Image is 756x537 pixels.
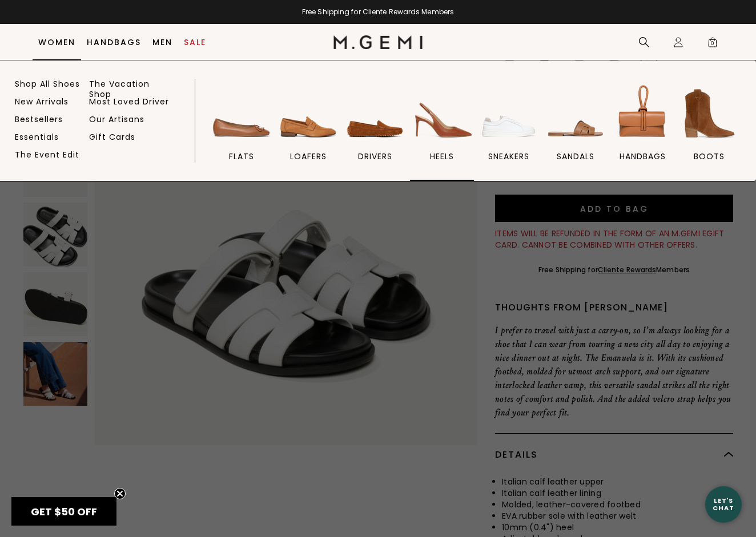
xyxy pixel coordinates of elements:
a: Bestsellers [15,114,63,124]
a: loafers [276,82,340,181]
a: drivers [343,82,407,181]
div: GET $50 OFFClose teaser [11,497,116,526]
img: heels [410,82,474,146]
span: loafers [290,151,327,161]
a: The Event Edit [15,150,79,160]
div: Let's Chat [705,497,742,511]
span: sneakers [488,151,529,161]
img: M.Gemi [333,35,423,49]
a: Essentials [15,132,59,142]
a: Women [38,38,75,47]
img: sandals [544,82,608,146]
img: sneakers [477,82,541,146]
a: BOOTS [677,82,741,181]
img: flats [210,82,274,146]
a: Sale [184,38,206,47]
img: loafers [276,82,340,146]
a: Shop All Shoes [15,79,80,89]
span: handbags [620,151,666,161]
span: sandals [557,151,594,161]
a: flats [210,82,274,181]
span: 0 [707,39,718,50]
img: handbags [610,82,674,146]
span: flats [229,151,254,161]
a: heels [410,82,474,181]
a: New Arrivals [15,96,69,107]
a: Handbags [87,38,141,47]
span: GET $50 OFF [31,504,97,519]
a: The Vacation Shop [89,79,172,99]
a: sneakers [477,82,541,181]
span: heels [430,151,454,161]
img: BOOTS [677,82,741,146]
a: handbags [610,82,674,181]
span: drivers [358,151,392,161]
button: Close teaser [114,488,126,499]
a: sandals [544,82,608,181]
a: Our Artisans [89,114,144,124]
span: BOOTS [694,151,725,161]
a: Gift Cards [89,132,135,142]
a: Men [152,38,172,47]
img: drivers [343,82,407,146]
a: Most Loved Driver [89,96,169,107]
